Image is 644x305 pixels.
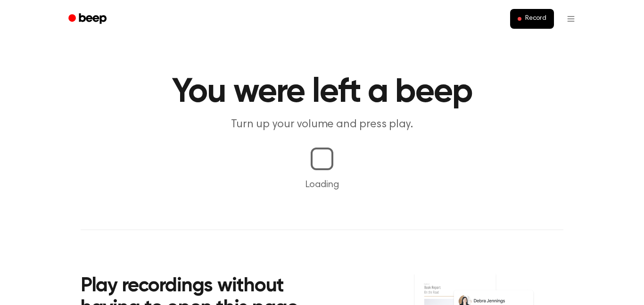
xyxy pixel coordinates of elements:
span: Record [525,15,546,23]
button: Open menu [560,8,582,30]
p: Loading [11,178,633,192]
p: Turn up your volume and press play. [141,117,503,132]
a: Beep [62,10,115,28]
h1: You were left a beep [81,75,563,109]
button: Record [510,9,554,29]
